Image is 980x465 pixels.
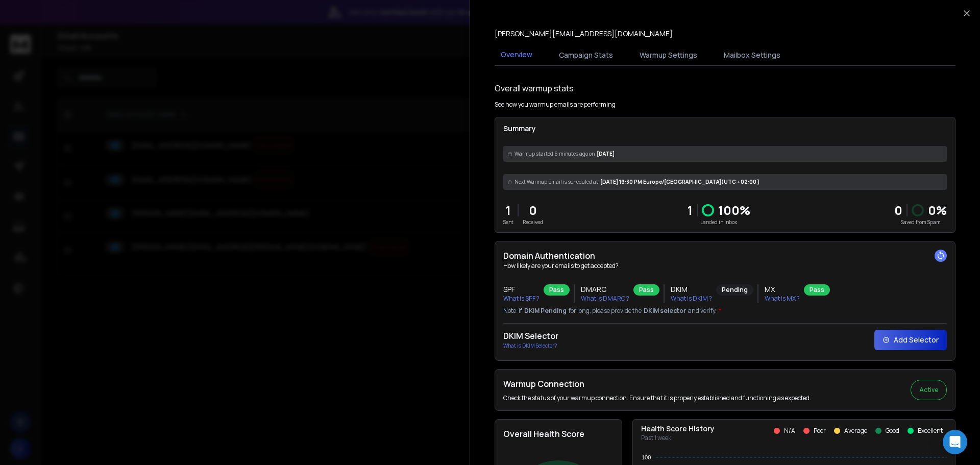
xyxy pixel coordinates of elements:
h2: Domain Authentication [503,250,947,262]
div: Pass [544,284,570,296]
p: 100 % [718,202,750,218]
button: Mailbox Settings [718,44,787,66]
div: [DATE] 19:30 PM Europe/[GEOGRAPHIC_DATA] (UTC +02:00 ) [503,174,947,190]
button: Overview [495,43,538,67]
p: See how you warmup emails are performing [495,101,616,109]
p: 1 [688,202,693,218]
p: Good [886,427,899,435]
p: What is DMARC ? [581,295,629,303]
button: Campaign Stats [553,44,619,66]
p: 0 % [928,202,947,218]
p: Past 1 week [641,434,715,442]
button: Add Selector [874,330,947,350]
p: What is DKIM ? [671,295,712,303]
p: Health Score History [641,424,715,434]
span: Next Warmup Email is scheduled at [514,178,598,186]
p: How likely are your emails to get accepted? [503,262,947,270]
p: What is MX ? [765,295,800,303]
h2: Overall Health Score [503,428,614,440]
div: Pending [716,284,753,296]
span: Warmup started 6 minutes ago on [514,150,595,158]
h1: Overall warmup stats [495,82,574,94]
span: DKIM Pending [524,307,567,315]
div: [DATE] [503,146,947,162]
p: Note: If for long, please provide the and verify. [503,307,947,315]
p: Poor [814,427,826,435]
strong: 0 [894,202,902,218]
h3: MX [765,284,800,295]
button: Active [911,380,947,400]
div: Open Intercom Messenger [943,430,967,454]
p: 0 [523,202,543,218]
h3: DKIM [671,284,712,295]
p: Received [523,218,543,226]
p: Check the status of your warmup connection. Ensure that it is properly established and functionin... [503,394,811,402]
p: Landed in Inbox [688,218,750,226]
p: What is SPF ? [503,295,540,303]
tspan: 100 [642,454,651,460]
p: N/A [784,427,795,435]
p: 1 [503,202,513,218]
p: Sent [503,218,513,226]
p: What is DKIM Selector? [503,342,558,350]
h3: SPF [503,284,540,295]
p: [PERSON_NAME][EMAIL_ADDRESS][DOMAIN_NAME] [495,29,673,39]
span: DKIM selector [644,307,686,315]
h2: DKIM Selector [503,330,558,342]
h3: DMARC [581,284,629,295]
p: Saved from Spam [894,218,947,226]
h2: Warmup Connection [503,378,811,390]
button: Warmup Settings [633,44,703,66]
p: Summary [503,124,947,134]
p: Excellent [918,427,943,435]
div: Pass [804,284,830,296]
p: Average [844,427,867,435]
div: Pass [633,284,659,296]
